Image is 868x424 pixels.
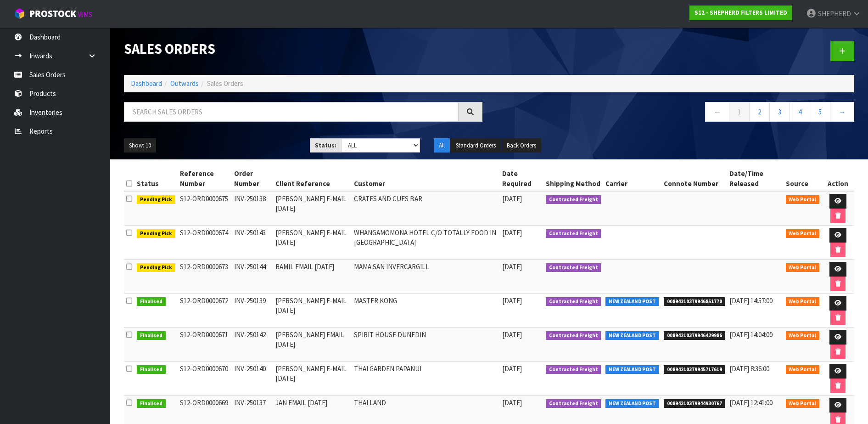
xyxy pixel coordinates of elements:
[790,102,810,122] a: 4
[29,8,76,20] span: ProStock
[78,10,92,19] small: WMS
[705,102,729,122] a: ←
[502,296,522,305] span: [DATE]
[786,331,820,340] span: Web Portal
[207,79,243,88] span: Sales Orders
[315,141,336,149] strong: Status:
[605,399,659,408] span: NEW ZEALAND POST
[786,365,820,374] span: Web Portal
[818,9,851,18] span: SHEPHERD
[273,191,352,226] td: [PERSON_NAME] E-MAIL [DATE]
[729,364,769,373] span: [DATE] 8:36:00
[786,229,820,238] span: Web Portal
[664,399,725,408] span: 00894210379944930767
[352,226,500,260] td: WHANGAMOMONA HOTEL C/O TOTALLY FOOD IN [GEOGRAPHIC_DATA]
[546,263,601,272] span: Contracted Freight
[500,166,543,191] th: Date Required
[784,166,822,191] th: Source
[232,226,273,260] td: INV-250143
[352,166,500,191] th: Customer
[14,8,25,19] img: cube-alt.png
[546,365,601,374] span: Contracted Freight
[786,195,820,204] span: Web Portal
[546,229,601,238] span: Contracted Freight
[178,226,232,260] td: S12-ORD0000674
[546,195,601,204] span: Contracted Freight
[729,296,773,305] span: [DATE] 14:57:00
[232,362,273,396] td: INV-250140
[661,166,728,191] th: Connote Number
[124,41,482,57] h1: Sales Orders
[502,330,522,339] span: [DATE]
[178,294,232,328] td: S12-ORD0000672
[273,328,352,362] td: [PERSON_NAME] EMAIL [DATE]
[178,166,232,191] th: Reference Number
[786,263,820,272] span: Web Portal
[810,102,830,122] a: 5
[729,398,773,407] span: [DATE] 12:41:00
[137,195,175,204] span: Pending Pick
[822,166,854,191] th: Action
[170,79,199,88] a: Outwards
[451,138,501,153] button: Standard Orders
[496,102,855,124] nav: Page navigation
[605,297,659,306] span: NEW ZEALAND POST
[232,294,273,328] td: INV-250139
[137,331,166,340] span: Finalised
[134,166,178,191] th: Status
[178,191,232,226] td: S12-ORD0000675
[352,294,500,328] td: MASTER KONG
[543,166,604,191] th: Shipping Method
[502,138,541,153] button: Back Orders
[131,79,162,88] a: Dashboard
[352,260,500,294] td: MAMA SAN INVERCARGILL
[232,191,273,226] td: INV-250138
[546,331,601,340] span: Contracted Freight
[137,399,166,408] span: Finalised
[232,260,273,294] td: INV-250144
[352,328,500,362] td: SPIRIT HOUSE DUNEDIN
[769,102,790,122] a: 3
[137,263,175,272] span: Pending Pick
[729,102,750,122] a: 1
[502,364,522,373] span: [DATE]
[273,166,352,191] th: Client Reference
[352,362,500,396] td: THAI GARDEN PAPANUI
[605,331,659,340] span: NEW ZEALAND POST
[178,328,232,362] td: S12-ORD0000671
[502,228,522,237] span: [DATE]
[502,262,522,271] span: [DATE]
[664,365,725,374] span: 00894210379945717619
[434,138,450,153] button: All
[178,362,232,396] td: S12-ORD0000670
[273,260,352,294] td: RAMIL EMAIL [DATE]
[786,297,820,306] span: Web Portal
[137,229,175,238] span: Pending Pick
[664,331,725,340] span: 00894210379946429986
[273,362,352,396] td: [PERSON_NAME] E-MAIL [DATE]
[729,330,773,339] span: [DATE] 14:04:00
[664,297,725,306] span: 00894210379946851770
[124,138,156,153] button: Show: 10
[749,102,770,122] a: 2
[694,9,787,17] strong: S12 - SHEPHERD FILTERS LIMITED
[273,226,352,260] td: [PERSON_NAME] E-MAIL [DATE]
[232,166,273,191] th: Order Number
[124,102,459,122] input: Search sales orders
[137,365,166,374] span: Finalised
[786,399,820,408] span: Web Portal
[546,297,601,306] span: Contracted Freight
[273,294,352,328] td: [PERSON_NAME] E-MAIL [DATE]
[232,328,273,362] td: INV-250142
[727,166,783,191] th: Date/Time Released
[830,102,854,122] a: →
[605,365,659,374] span: NEW ZEALAND POST
[352,191,500,226] td: CRATES AND CUES BAR
[502,398,522,407] span: [DATE]
[546,399,601,408] span: Contracted Freight
[603,166,661,191] th: Carrier
[502,194,522,203] span: [DATE]
[178,260,232,294] td: S12-ORD0000673
[137,297,166,306] span: Finalised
